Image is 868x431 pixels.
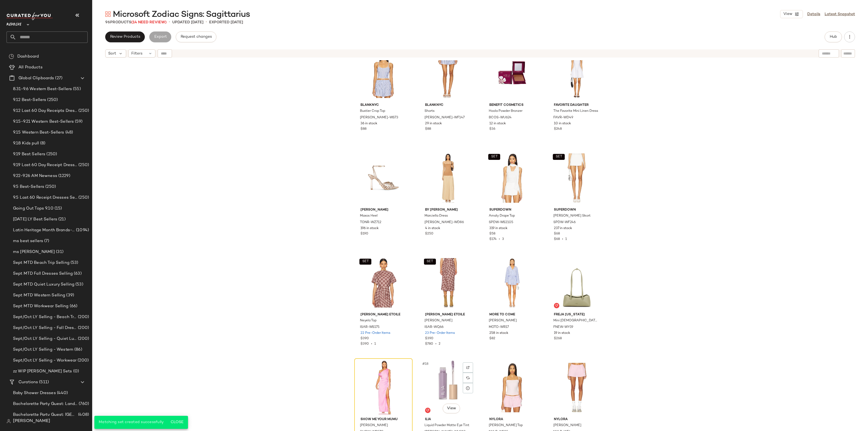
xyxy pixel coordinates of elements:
[13,205,53,212] span: Going Out Tops 9.10
[13,238,43,244] span: ms best sellers
[172,20,203,25] p: updated [DATE]
[105,11,111,17] img: svg%3e
[553,220,576,225] span: SPDW-WF246
[554,208,600,213] span: superdown
[553,109,598,114] span: The Favorite Mini Linen Dress
[550,360,604,415] img: NYLR-WF4_V1.jpg
[13,249,55,255] span: ms [PERSON_NAME]
[13,357,76,364] span: Sept/Oct LY Selling - Workwear
[426,409,429,412] img: svg%3e
[13,119,74,125] span: 9.15-9.21 Western Best-Sellers
[780,10,803,18] button: View
[13,347,73,353] span: Sept/Oct LY Selling - Western
[360,232,368,236] span: $190
[553,318,599,323] span: Mini [DEMOGRAPHIC_DATA] Bag
[554,226,572,231] span: 237 in stock
[131,20,167,24] span: (14 Need Review)
[360,115,398,120] span: [PERSON_NAME]-WS73
[466,366,470,369] img: svg%3e
[131,51,142,56] span: Filters
[356,255,411,310] img: ISAR-WS175_V1.jpg
[554,232,560,236] span: $68
[502,237,504,241] span: 3
[18,64,43,71] span: All Products
[360,325,379,330] span: ISAR-WS175
[491,155,498,159] span: SET
[78,401,89,407] span: (760)
[553,214,591,218] span: [PERSON_NAME] Skort
[489,336,495,341] span: $82
[554,127,562,132] span: $248
[53,205,62,212] span: (15)
[13,314,77,320] span: Sept/Oct LY Selling - Beach Trip
[74,119,82,125] span: (59)
[170,420,183,424] span: Close
[360,417,406,422] span: Show Me Your Mumu
[360,109,385,114] span: Bustier Crop Top
[554,237,560,241] span: $68
[360,121,377,126] span: 36 in stock
[13,129,64,136] span: 9.15 Western Best-Sellers
[13,173,57,179] span: 9.22-9.26 AM Newness
[424,259,436,265] button: SET
[45,151,57,157] span: (250)
[489,103,535,108] span: Benefit Cosmetics
[485,151,540,205] img: SPDW-WS2105_V1.jpg
[425,312,471,317] span: [PERSON_NAME] Etoile
[489,214,515,218] span: Amaly Drape Top
[74,281,83,288] span: (53)
[39,140,45,147] span: (8)
[69,303,78,309] span: (66)
[360,318,376,323] span: Neyela Top
[110,35,140,39] span: Review Products
[554,312,600,317] span: Freja [US_STATE]
[369,342,374,346] span: •
[77,162,89,168] span: (250)
[489,318,517,323] span: [PERSON_NAME]
[38,379,49,385] span: (511)
[57,173,70,179] span: (1229)
[359,259,371,265] button: SET
[565,237,567,241] span: 1
[425,115,465,120] span: [PERSON_NAME]-WF147
[554,121,571,126] span: 10 in stock
[489,423,523,428] span: [PERSON_NAME] Top
[72,86,81,92] span: (55)
[72,368,79,375] span: (0)
[374,342,376,346] span: 1
[489,121,506,126] span: 12 in stock
[489,312,535,317] span: MORE TO COME
[360,214,378,218] span: Maxos Heel
[105,31,145,42] button: Review Products
[362,260,369,264] span: SET
[421,360,475,415] img: ILIR-WU310_V1.jpg
[425,336,433,341] span: $390
[13,303,69,309] span: Sept MTD Workwear Selling
[360,423,388,428] span: [PERSON_NAME]
[489,220,513,225] span: SPDW-WS2105
[73,271,82,277] span: (63)
[443,404,460,413] button: View
[783,12,792,16] span: View
[105,20,110,24] span: 96
[77,336,89,342] span: (200)
[360,220,381,225] span: TONR-WZ712
[425,325,443,330] span: ISAR-WQ66
[421,151,475,205] img: BYMA-WD86_V1.jpg
[425,318,452,323] span: [PERSON_NAME]
[554,417,600,422] span: Nylora
[73,347,82,353] span: (86)
[825,31,842,42] button: Hub
[13,184,44,190] span: 9.5 Best-Sellers
[425,423,469,428] span: Liquid Powder Matte Eye Tint
[425,103,471,108] span: BLANKNYC
[489,109,522,114] span: Hoola Powder Bronzer
[553,325,573,330] span: FNEW-WY19
[360,103,406,108] span: BLANKNYC
[77,314,89,320] span: (200)
[425,226,440,231] span: 4 in stock
[426,260,433,264] span: SET
[425,232,433,236] span: $250
[447,406,456,411] span: View
[425,121,442,126] span: 29 in stock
